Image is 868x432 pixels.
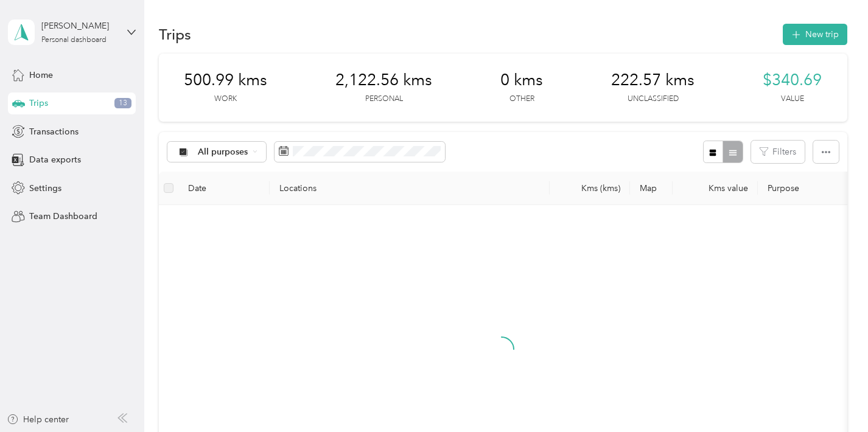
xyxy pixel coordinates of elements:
th: Kms value [673,172,758,205]
button: New trip [783,24,847,45]
p: Value [781,94,804,105]
iframe: Everlance-gr Chat Button Frame [800,364,868,432]
th: Locations [270,172,550,205]
span: Transactions [29,125,79,138]
div: [PERSON_NAME] [41,19,117,32]
h1: Trips [159,28,191,41]
th: Kms (kms) [550,172,630,205]
p: Personal [365,94,403,105]
span: Team Dashboard [29,210,97,223]
span: 13 [114,98,131,109]
p: Unclassified [628,94,679,105]
span: Data exports [29,153,81,166]
button: Filters [751,141,805,163]
span: 500.99 kms [184,71,267,90]
span: All purposes [198,148,248,156]
p: Other [509,94,534,105]
th: Map [630,172,673,205]
span: Trips [29,97,48,110]
span: Settings [29,182,61,195]
span: Home [29,69,53,82]
th: Date [178,172,270,205]
span: 2,122.56 kms [335,71,432,90]
p: Work [214,94,237,105]
span: 0 kms [500,71,543,90]
span: 222.57 kms [611,71,695,90]
span: $340.69 [763,71,822,90]
button: Help center [7,413,69,426]
div: Personal dashboard [41,37,107,44]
